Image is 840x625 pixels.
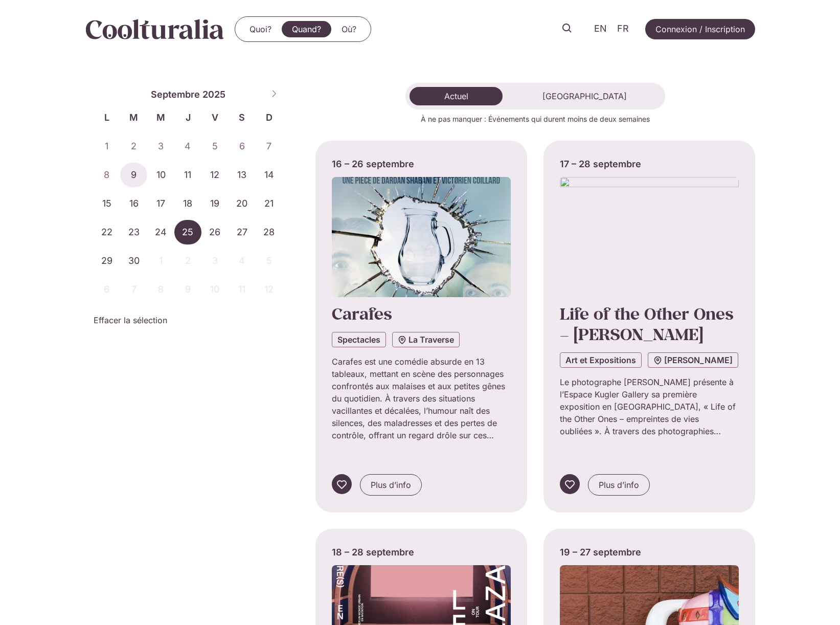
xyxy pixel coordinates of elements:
span: Septembre 24, 2025 [147,220,174,244]
span: Octobre 11, 2025 [229,277,256,302]
span: Septembre 23, 2025 [120,220,147,244]
span: [GEOGRAPHIC_DATA] [542,91,627,101]
span: Septembre 29, 2025 [94,249,121,273]
span: Septembre 9, 2025 [120,163,147,187]
span: Octobre 9, 2025 [174,277,201,302]
span: M [120,110,147,124]
span: Octobre 7, 2025 [120,277,147,302]
span: V [201,110,229,124]
a: Effacer la sélection [94,314,167,326]
span: M [147,110,174,124]
span: Septembre 8, 2025 [94,163,121,187]
a: FR [612,21,634,36]
span: Septembre 15, 2025 [94,191,121,216]
span: Septembre 1, 2025 [94,134,121,159]
span: Octobre 4, 2025 [229,249,256,273]
span: Septembre 20, 2025 [229,191,256,216]
a: Life of the Other Ones – [PERSON_NAME] [560,303,734,345]
span: Septembre 5, 2025 [201,134,229,159]
div: 18 – 28 septembre [332,545,511,559]
span: Septembre 17, 2025 [147,191,174,216]
a: Carafes [332,303,392,324]
span: L [94,110,121,124]
span: J [174,110,201,124]
span: Octobre 12, 2025 [256,277,283,302]
div: 19 – 27 septembre [560,545,739,559]
span: Septembre 11, 2025 [174,163,201,187]
span: Plus d’info [599,479,639,491]
span: Connexion / Inscription [655,23,745,35]
span: Septembre 14, 2025 [256,163,283,187]
a: Plus d’info [360,474,422,496]
span: Septembre [151,87,200,101]
p: À ne pas manquer : Événements qui durent moins de deux semaines [315,114,755,124]
span: Septembre 18, 2025 [174,191,201,216]
p: Carafes est une comédie absurde en 13 tableaux, mettant en scène des personnages confrontés aux m... [332,355,511,441]
span: D [256,110,283,124]
a: [PERSON_NAME] [648,352,738,368]
nav: Menu [239,21,367,37]
span: Septembre 6, 2025 [229,134,256,159]
span: Octobre 6, 2025 [94,277,121,302]
span: Septembre 4, 2025 [174,134,201,159]
span: Septembre 28, 2025 [256,220,283,244]
span: 2025 [202,87,225,101]
a: Plus d’info [588,474,650,496]
span: Plus d’info [371,479,411,491]
span: Actuel [444,91,468,101]
span: Octobre 1, 2025 [147,249,174,273]
span: Septembre 26, 2025 [201,220,229,244]
span: Septembre 3, 2025 [147,134,174,159]
span: Septembre 2, 2025 [120,134,147,159]
span: Octobre 3, 2025 [201,249,229,273]
a: Connexion / Inscription [645,19,755,39]
span: Septembre 13, 2025 [229,163,256,187]
span: Septembre 21, 2025 [256,191,283,216]
span: Septembre 10, 2025 [147,163,174,187]
span: FR [617,24,629,34]
span: Octobre 5, 2025 [256,249,283,273]
div: 16 – 26 septembre [332,157,511,171]
span: Septembre 19, 2025 [201,191,229,216]
img: Coolturalia - Carafes - Comédie absurde sur la gêne et le malaise du quotidien [332,177,511,297]
span: Septembre 30, 2025 [120,249,147,273]
a: Quand? [282,21,331,37]
a: Spectacles [332,332,386,347]
p: Le photographe [PERSON_NAME] présente à l’Espace Kugler Gallery sa première exposition en [GEOGRA... [560,376,739,437]
a: Art et Expositions [560,352,642,368]
span: Octobre 10, 2025 [201,277,229,302]
span: Septembre 25, 2025 [174,220,201,244]
span: Octobre 2, 2025 [174,249,201,273]
div: 17 – 28 septembre [560,157,739,171]
span: Octobre 8, 2025 [147,277,174,302]
a: EN [589,21,612,36]
span: Septembre 12, 2025 [201,163,229,187]
a: Où? [331,21,367,37]
span: Septembre 16, 2025 [120,191,147,216]
span: Septembre 27, 2025 [229,220,256,244]
a: La Traverse [392,332,460,347]
span: S [229,110,256,124]
span: Septembre 7, 2025 [256,134,283,159]
span: EN [594,24,607,34]
span: Septembre 22, 2025 [94,220,121,244]
a: Quoi? [239,21,282,37]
